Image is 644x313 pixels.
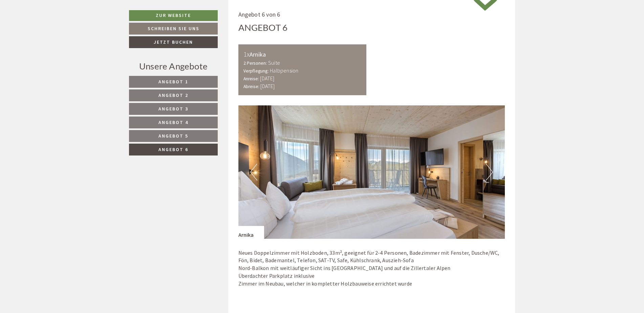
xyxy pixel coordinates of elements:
[270,67,298,74] b: Halbpension
[158,92,188,98] span: Angebot 2
[158,133,188,139] span: Angebot 5
[268,59,280,66] b: Suite
[243,68,269,74] small: Verpflegung:
[158,146,188,152] span: Angebot 6
[158,106,188,112] span: Angebot 3
[238,11,280,18] span: Angebot 6 von 6
[238,249,505,288] p: Neues Doppelzimmer mit Holzboden, 33m², geeignet für 2-4 Personen, Badezimmer mit Fenster, Dusche...
[243,50,250,58] b: 1x
[159,20,256,25] div: Sie
[260,83,275,89] b: [DATE]
[243,84,260,89] small: Abreise:
[226,179,267,190] button: Senden
[158,119,188,125] span: Angebot 4
[238,105,505,239] img: image
[158,79,188,85] span: Angebot 1
[243,76,259,82] small: Anreise:
[129,23,218,35] a: Schreiben Sie uns
[119,5,148,17] div: Montag
[159,33,256,38] small: 07:14
[129,36,218,48] a: Jetzt buchen
[243,49,362,59] div: Arnika
[243,60,267,66] small: 2 Personen:
[238,21,288,34] div: Angebot 6
[238,226,264,239] div: Arnika
[260,75,274,82] b: [DATE]
[129,10,218,21] a: Zur Website
[156,19,261,39] div: Guten Tag, wie können wir Ihnen helfen?
[486,164,493,181] button: Next
[129,60,218,72] div: Unsere Angebote
[250,164,257,181] button: Previous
